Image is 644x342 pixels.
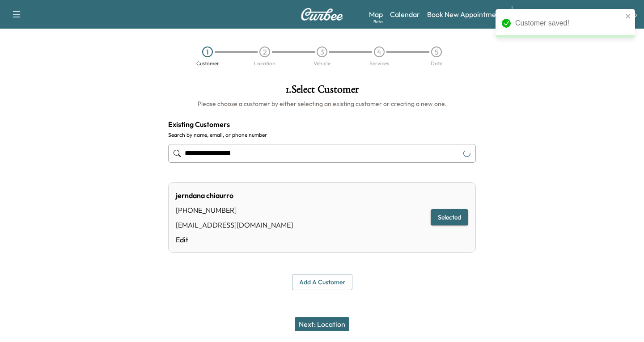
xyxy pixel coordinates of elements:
[254,61,275,66] div: Location
[427,9,503,20] a: Book New Appointment
[168,99,476,108] h6: Please choose a customer by either selecting an existing customer or creating a new one.
[168,131,476,139] label: Search by name, email, or phone number
[373,18,383,25] div: Beta
[431,46,442,57] div: 5
[369,61,389,66] div: Services
[196,61,219,66] div: Customer
[314,61,330,66] div: Vehicle
[176,220,293,230] div: [EMAIL_ADDRESS][DOMAIN_NAME]
[168,119,476,130] h4: Existing Customers
[317,46,327,57] div: 3
[202,46,213,57] div: 1
[301,8,343,21] img: Curbee Logo
[292,274,352,291] button: Add a customer
[431,209,468,226] button: Selected
[176,205,293,215] div: [PHONE_NUMBER]
[625,13,631,20] button: close
[515,18,623,29] div: Customer saved!
[390,9,420,20] a: Calendar
[374,46,385,57] div: 4
[369,9,383,20] a: MapBeta
[168,84,476,99] h1: 1 . Select Customer
[176,234,293,245] a: Edit
[176,190,293,201] div: jerndana chiaurro
[259,46,270,57] div: 2
[431,61,442,66] div: Date
[295,317,349,331] button: Next: Location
